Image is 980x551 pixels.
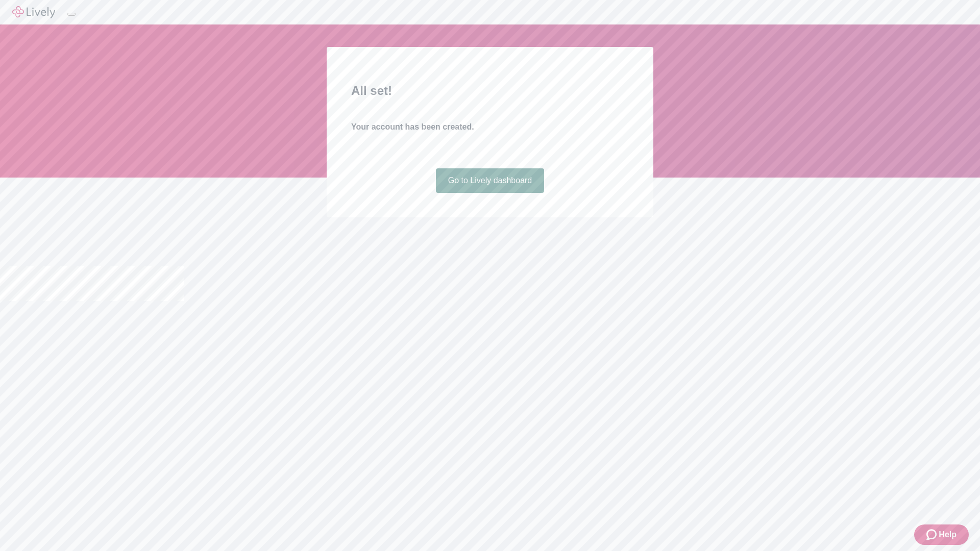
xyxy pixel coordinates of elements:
[351,82,629,100] h2: All set!
[914,524,969,545] button: Zendesk support iconHelp
[926,529,939,541] svg: Zendesk support icon
[12,6,55,18] img: Lively
[436,168,545,193] a: Go to Lively dashboard
[67,13,76,16] button: Log out
[939,529,957,541] span: Help
[351,121,629,133] h4: Your account has been created.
